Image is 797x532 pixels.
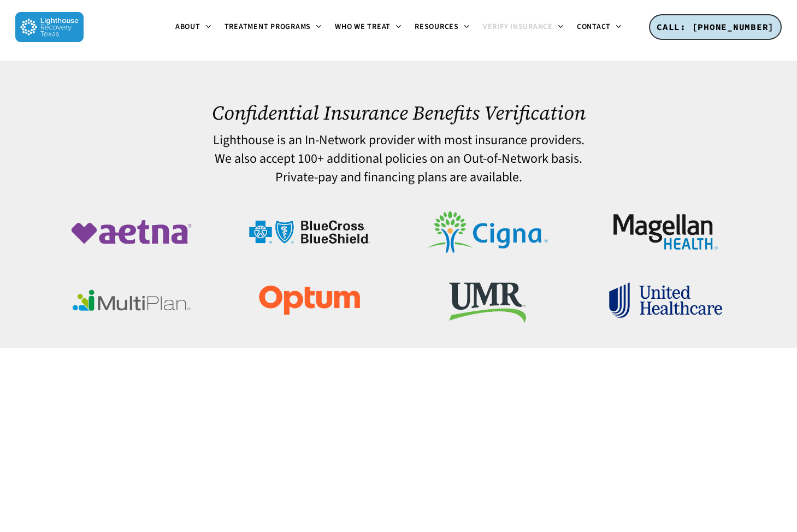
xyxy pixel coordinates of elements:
h4: Lighthouse is an In-Network provider with most insurance providers. [49,133,748,147]
span: Who We Treat [335,21,391,32]
img: Lighthouse Recovery Texas [15,12,84,42]
a: Verify Insurance [476,23,570,32]
span: Contact [577,21,611,32]
span: CALL: [PHONE_NUMBER] [657,21,774,32]
h4: We also accept 100+ additional policies on an Out-of-Network basis. [49,152,748,166]
a: CALL: [PHONE_NUMBER] [649,14,782,40]
a: Who We Treat [328,23,408,32]
a: Contact [570,23,628,32]
span: Resources [415,21,459,32]
h1: Confidential Insurance Benefits Verification [49,102,748,124]
span: About [175,21,200,32]
span: Treatment Programs [225,21,311,32]
h4: Private-pay and financing plans are available. [49,170,748,185]
a: Resources [408,23,476,32]
a: About [169,23,218,32]
span: Verify Insurance [483,21,553,32]
a: Treatment Programs [218,23,329,32]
